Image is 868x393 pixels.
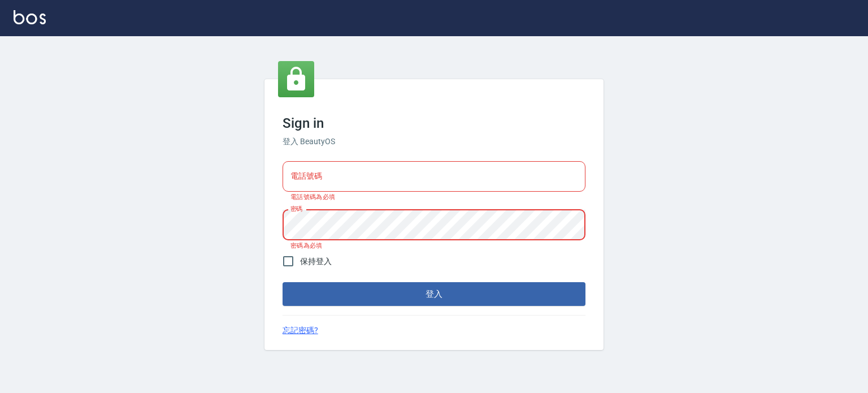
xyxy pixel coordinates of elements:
button: 登入 [283,282,585,306]
p: 密碼為必填 [290,242,578,249]
label: 密碼 [290,205,302,213]
img: Logo [14,10,46,24]
p: 電話號碼為必填 [290,193,578,201]
h6: 登入 BeautyOS [283,136,585,148]
h3: Sign in [283,115,585,131]
span: 保持登入 [300,256,332,267]
a: 忘記密碼? [283,325,318,336]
